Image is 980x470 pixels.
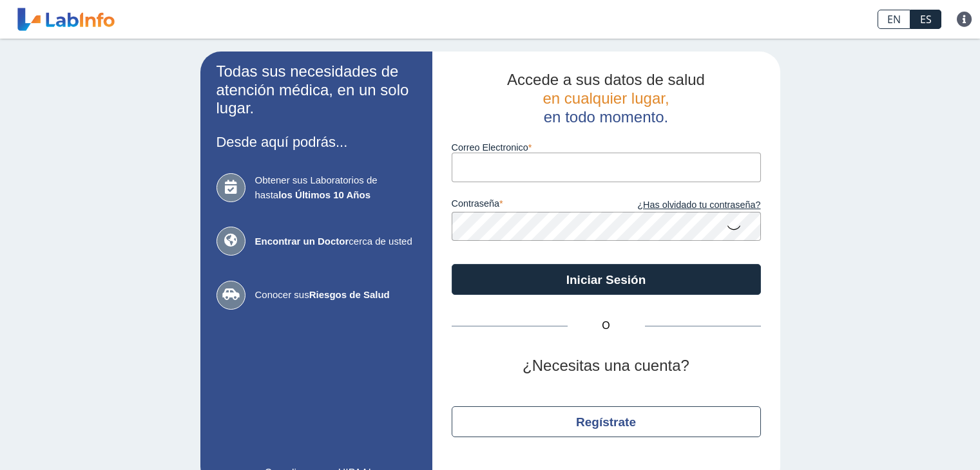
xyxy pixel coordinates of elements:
span: Accede a sus datos de salud [507,71,705,88]
h2: Todas sus necesidades de atención médica, en un solo lugar. [216,62,416,118]
iframe: Help widget launcher [865,420,966,456]
span: Conocer sus [255,288,416,303]
label: contraseña [452,198,606,212]
a: EN [878,10,910,29]
span: en cualquier lugar, [543,89,669,107]
span: cerca de usted [255,234,416,249]
button: Iniciar Sesión [452,264,761,295]
a: ¿Has olvidado tu contraseña? [606,198,761,212]
h3: Desde aquí podrás... [216,134,416,150]
span: Obtener sus Laboratorios de hasta [255,173,416,202]
b: Encontrar un Doctor [255,236,349,247]
span: O [568,318,645,334]
b: Riesgos de Salud [309,289,390,300]
label: Correo Electronico [452,142,761,153]
a: ES [910,10,941,29]
b: los Últimos 10 Años [278,189,370,200]
span: en todo momento. [544,108,668,126]
h2: ¿Necesitas una cuenta? [452,357,761,375]
button: Regístrate [452,406,761,437]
